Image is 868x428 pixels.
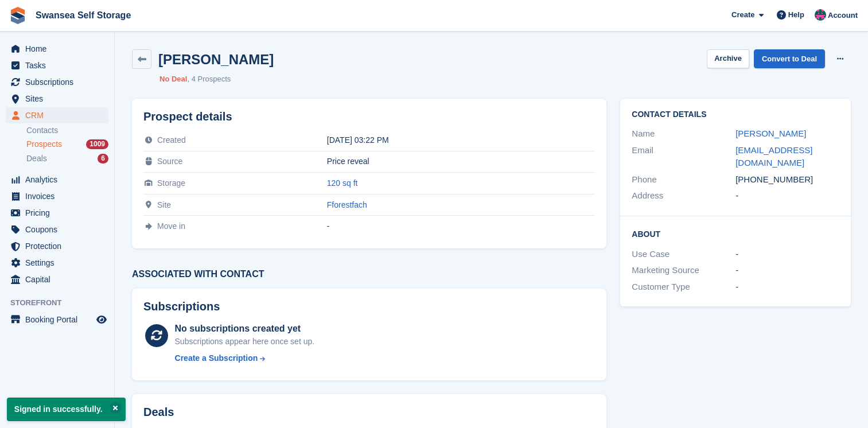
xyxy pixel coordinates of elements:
div: - [735,248,839,261]
div: No subscriptions created yet [175,322,315,336]
li: 4 Prospects [187,73,231,85]
div: - [327,221,595,231]
span: Deals [26,153,47,164]
h3: Associated with contact [132,269,606,279]
div: 1009 [86,139,108,149]
a: menu [6,107,108,123]
h2: [PERSON_NAME] [158,52,274,67]
span: Storefront [10,297,114,309]
a: menu [6,238,108,254]
h2: About [632,228,839,239]
div: 6 [98,154,108,164]
img: Paul Davies [815,9,826,21]
a: [EMAIL_ADDRESS][DOMAIN_NAME] [735,145,812,168]
button: Archive [707,49,749,68]
a: menu [6,91,108,107]
a: menu [6,221,108,238]
a: Deals 6 [26,153,108,165]
div: Phone [632,173,735,186]
span: CRM [25,107,94,123]
a: Contacts [26,125,108,136]
span: Subscriptions [25,74,94,90]
a: Prospects 1009 [26,138,108,150]
span: Storage [157,178,185,188]
span: Source [157,157,182,166]
a: Preview store [95,313,108,326]
a: Create a Subscription [175,352,315,364]
span: Settings [25,255,94,271]
span: Help [788,9,804,21]
a: Fforestfach [327,200,367,209]
span: Move in [157,221,185,231]
a: [PERSON_NAME] [735,129,806,138]
span: Tasks [25,57,94,73]
div: Create a Subscription [175,352,258,364]
a: Convert to Deal [754,49,825,68]
a: menu [6,74,108,90]
div: Email [632,144,735,170]
a: menu [6,271,108,287]
span: Create [731,9,754,21]
img: stora-icon-8386f47178a22dfd0bd8f6a31ec36ba5ce8667c1dd55bd0f319d3a0aa187defe.svg [9,7,26,24]
div: Price reveal [327,157,595,166]
h2: Prospect details [143,110,595,123]
h2: Subscriptions [143,300,595,313]
span: Analytics [25,172,94,188]
a: 120 sq ft [327,178,358,188]
div: Subscriptions appear here once set up. [175,336,315,348]
span: Invoices [25,188,94,204]
span: Site [157,200,171,209]
p: Signed in successfully. [7,398,126,421]
div: Name [632,127,735,141]
span: Capital [25,271,94,287]
a: menu [6,172,108,188]
div: - [735,281,839,294]
div: - [735,264,839,277]
span: Booking Portal [25,312,94,328]
span: Coupons [25,221,94,238]
a: Swansea Self Storage [31,6,135,25]
a: menu [6,57,108,73]
li: No Deal [159,73,187,85]
div: Marketing Source [632,264,735,277]
span: Protection [25,238,94,254]
span: Pricing [25,205,94,221]
div: [PHONE_NUMBER] [735,173,839,186]
a: menu [6,255,108,271]
span: Home [25,41,94,57]
div: [DATE] 03:22 PM [327,135,595,145]
span: Account [828,10,858,21]
a: menu [6,312,108,328]
span: Created [157,135,186,145]
h2: Deals [143,406,174,419]
a: menu [6,41,108,57]
div: Address [632,189,735,203]
a: menu [6,188,108,204]
h2: Contact Details [632,110,839,119]
span: Sites [25,91,94,107]
div: Use Case [632,248,735,261]
a: menu [6,205,108,221]
div: Customer Type [632,281,735,294]
div: - [735,189,839,203]
span: Prospects [26,139,62,150]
